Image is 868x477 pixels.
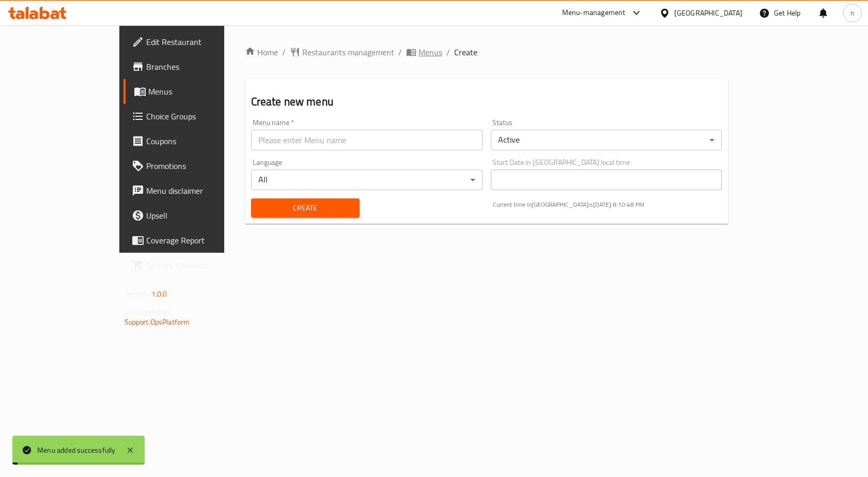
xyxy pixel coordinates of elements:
a: Restaurants management [290,46,394,58]
li: / [282,46,286,58]
div: Active [491,130,722,150]
a: Support.OpsPlatform [125,315,190,329]
span: Get support on: [125,305,172,318]
span: Grocery Checklist [146,259,256,271]
span: Version: [125,287,150,301]
span: Menu disclaimer [146,184,256,197]
a: Coverage Report [123,228,265,253]
span: Promotions [146,160,256,172]
p: Current time in [GEOGRAPHIC_DATA] is [DATE] 8:10:48 PM [493,200,722,209]
a: Menus [123,79,265,104]
span: Menus [148,85,256,98]
span: Restaurants management [302,46,394,58]
span: Coupons [146,135,256,147]
span: Create [454,46,477,58]
a: Coupons [123,129,265,153]
nav: breadcrumb [245,46,729,58]
a: Menu disclaimer [123,178,265,203]
a: Grocery Checklist [123,253,265,278]
a: Menus [406,46,442,58]
li: / [398,46,402,58]
a: Edit Restaurant [123,29,265,54]
span: Menus [419,46,442,58]
a: Promotions [123,153,265,178]
h2: Create new menu [251,94,722,110]
input: Please enter Menu name [251,130,483,150]
span: Choice Groups [146,110,256,122]
button: Create [251,198,360,218]
div: All [251,170,483,190]
div: [GEOGRAPHIC_DATA] [674,7,742,19]
a: Upsell [123,203,265,228]
div: Menu added successfully [37,444,116,456]
span: n [850,7,855,19]
span: Branches [146,60,256,73]
div: Menu-management [562,7,626,19]
a: Choice Groups [123,104,265,129]
span: Create [259,202,351,214]
span: 1.0.0 [151,287,167,301]
li: / [446,46,450,58]
a: Branches [123,54,265,79]
span: Coverage Report [146,234,256,247]
span: Upsell [146,209,256,222]
span: Edit Restaurant [146,36,256,48]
